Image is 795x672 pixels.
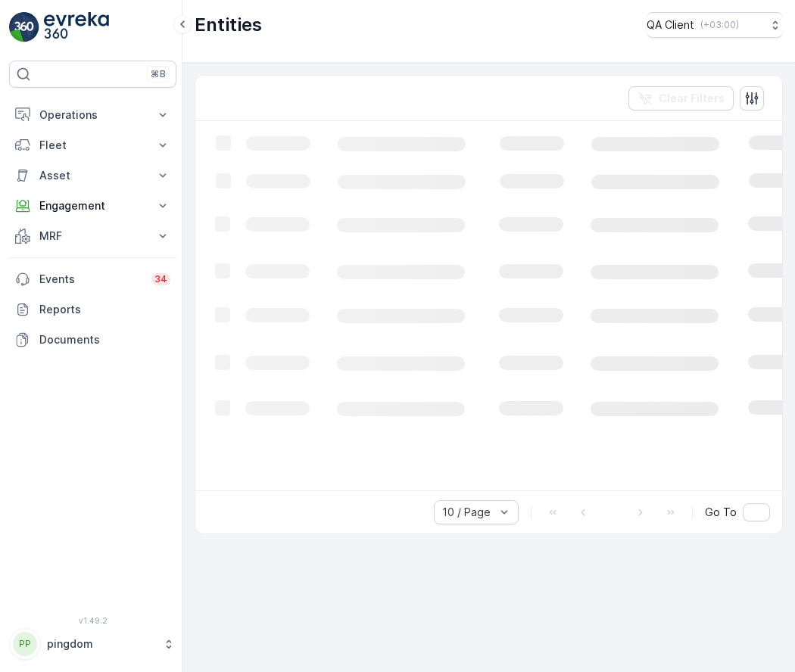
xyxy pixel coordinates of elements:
p: Clear Filters [659,91,725,106]
p: pingdom [47,636,155,652]
button: MRF [9,221,176,251]
p: Operations [39,107,146,123]
p: 34 [154,273,167,285]
span: Go To [705,505,737,520]
a: Reports [9,294,176,325]
a: Documents [9,325,176,355]
p: Fleet [39,138,146,153]
button: Asset [9,160,176,191]
p: ⌘B [151,68,166,80]
p: Reports [39,302,170,317]
p: MRF [39,229,146,244]
button: Operations [9,100,176,130]
button: QA Client(+03:00) [647,12,783,38]
p: Events [39,272,142,287]
p: Asset [39,168,146,183]
img: logo_light-DOdMpM7g.png [44,12,109,42]
button: Clear Filters [628,86,734,110]
button: Engagement [9,191,176,221]
p: ( +03:00 ) [700,19,739,31]
div: PP [13,632,37,656]
p: Engagement [39,198,146,213]
p: QA Client [647,17,694,33]
span: v 1.49.2 [9,616,176,625]
a: Events34 [9,264,176,294]
button: Fleet [9,130,176,160]
button: PPpingdom [9,628,176,660]
img: logo [9,12,39,42]
p: Entities [195,13,262,37]
p: Documents [39,332,170,347]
